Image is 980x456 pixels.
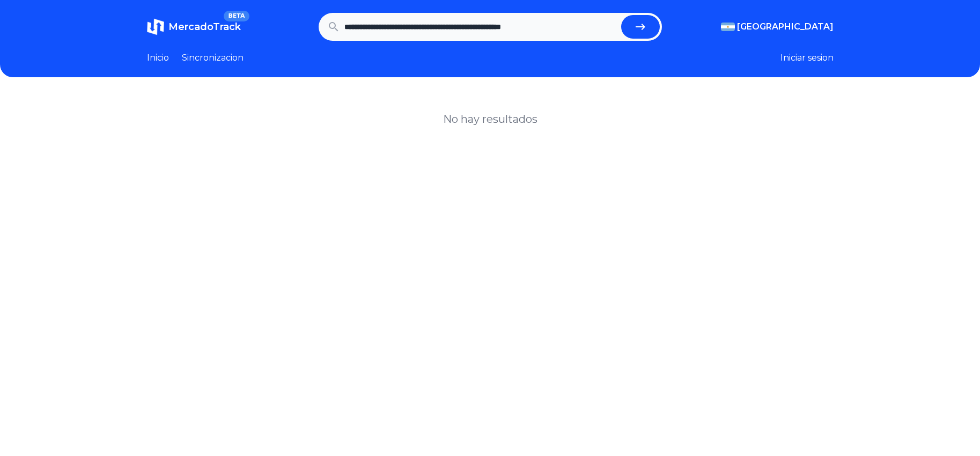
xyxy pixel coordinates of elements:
[721,20,834,33] button: [GEOGRAPHIC_DATA]
[224,11,249,21] span: BETA
[443,112,537,127] h1: No hay resultados
[147,52,169,64] a: Inicio
[147,18,241,35] a: MercadoTrackBETA
[721,23,735,31] img: Argentina
[147,18,164,35] img: MercadoTrack
[737,20,834,33] span: [GEOGRAPHIC_DATA]
[168,21,241,33] span: MercadoTrack
[780,52,834,64] button: Iniciar sesion
[182,52,244,64] a: Sincronizacion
